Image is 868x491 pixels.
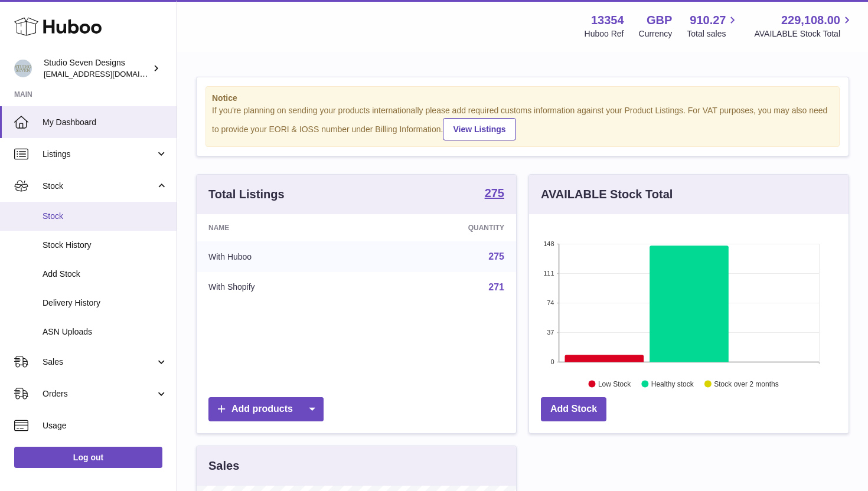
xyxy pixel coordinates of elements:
[647,12,672,28] strong: GBP
[43,181,155,192] span: Stock
[550,358,554,365] text: 0
[547,329,554,336] text: 37
[208,186,285,202] h3: Total Listings
[212,93,833,104] strong: Notice
[43,149,155,160] span: Listings
[43,240,168,251] span: Stock History
[543,240,554,247] text: 148
[485,187,504,199] strong: 275
[208,458,239,474] h3: Sales
[43,117,168,128] span: My Dashboard
[485,187,504,201] a: 275
[43,211,168,222] span: Stock
[488,282,504,292] a: 271
[541,397,606,421] a: Add Stock
[541,186,673,202] h3: AVAILABLE Stock Total
[754,28,854,40] span: AVAILABLE Stock Total
[43,420,168,431] span: Usage
[43,297,168,309] span: Delivery History
[197,272,369,303] td: With Shopify
[591,12,624,28] strong: 13354
[754,12,854,40] a: 229,108.00 AVAILABLE Stock Total
[651,379,694,388] text: Healthy stock
[781,12,840,28] span: 229,108.00
[44,57,150,80] div: Studio Seven Designs
[585,28,624,40] div: Huboo Ref
[43,326,168,338] span: ASN Uploads
[547,299,554,306] text: 74
[598,379,631,388] text: Low Stock
[208,397,324,421] a: Add products
[43,269,168,280] span: Add Stock
[14,447,162,468] a: Log out
[197,214,369,241] th: Name
[43,356,155,368] span: Sales
[14,60,32,77] img: contact.studiosevendesigns@gmail.com
[488,251,504,261] a: 275
[43,388,155,400] span: Orders
[44,69,174,78] span: [EMAIL_ADDRESS][DOMAIN_NAME]
[690,12,726,28] span: 910.27
[212,105,833,140] div: If you're planning on sending your products internationally please add required customs informati...
[543,270,554,277] text: 111
[443,118,515,140] a: View Listings
[687,12,739,40] a: 910.27 Total sales
[197,241,369,272] td: With Huboo
[687,28,739,40] span: Total sales
[714,379,778,388] text: Stock over 2 months
[639,28,673,40] div: Currency
[369,214,516,241] th: Quantity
